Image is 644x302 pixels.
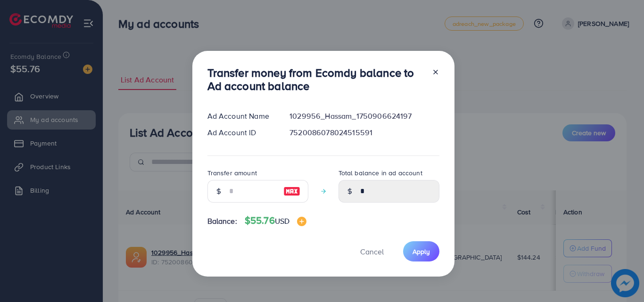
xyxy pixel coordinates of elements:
h4: $55.76 [245,215,306,227]
img: image [297,217,306,226]
img: image [283,186,300,197]
span: Apply [413,247,430,256]
div: Ad Account Name [200,111,282,122]
label: Total balance in ad account [339,168,422,178]
span: Balance: [207,216,237,227]
button: Apply [403,241,439,261]
button: Cancel [348,241,396,261]
label: Transfer amount [207,168,257,178]
div: Ad Account ID [200,127,282,138]
div: 7520086078024515591 [282,127,446,138]
h3: Transfer money from Ecomdy balance to Ad account balance [207,66,424,93]
span: Cancel [360,246,384,257]
div: 1029956_Hassam_1750906624197 [282,111,446,122]
span: USD [275,216,289,226]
